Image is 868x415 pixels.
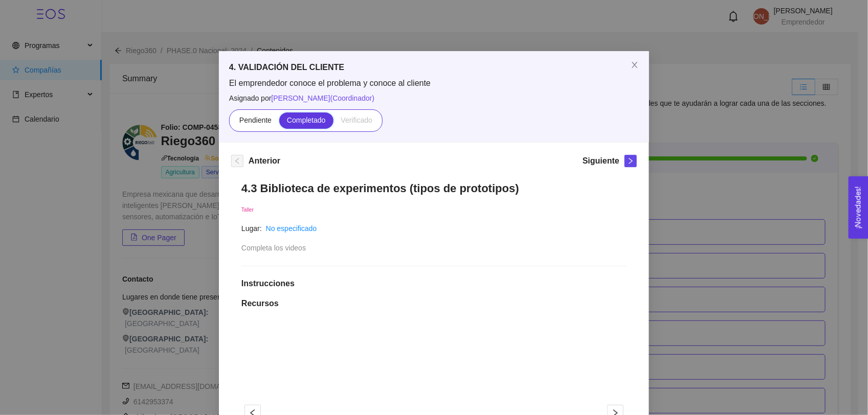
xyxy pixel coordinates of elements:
[287,116,326,124] span: Completado
[241,223,262,234] article: Lugar:
[583,155,619,167] h5: Siguiente
[241,207,254,213] span: Taller
[241,181,627,195] h1: 4.3 Biblioteca de experimentos (tipos de prototipos)
[239,116,272,124] span: Pendiente
[341,116,372,124] span: Verificado
[229,78,639,89] span: El emprendedor conoce el problema y conoce al cliente
[229,93,639,104] span: Asignado por
[272,94,375,102] span: [PERSON_NAME] ( Coordinador )
[620,51,649,80] button: Close
[631,61,639,69] span: close
[625,155,637,167] button: right
[231,155,243,167] button: left
[229,61,639,74] h5: 4. VALIDACIÓN DEL CLIENTE
[625,157,636,165] span: right
[249,155,280,167] h5: Anterior
[241,244,306,252] span: Completa los videos
[241,279,627,289] h1: Instrucciones
[849,176,868,239] button: Open Feedback Widget
[241,298,627,309] h1: Recursos
[266,224,317,233] a: No especificado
